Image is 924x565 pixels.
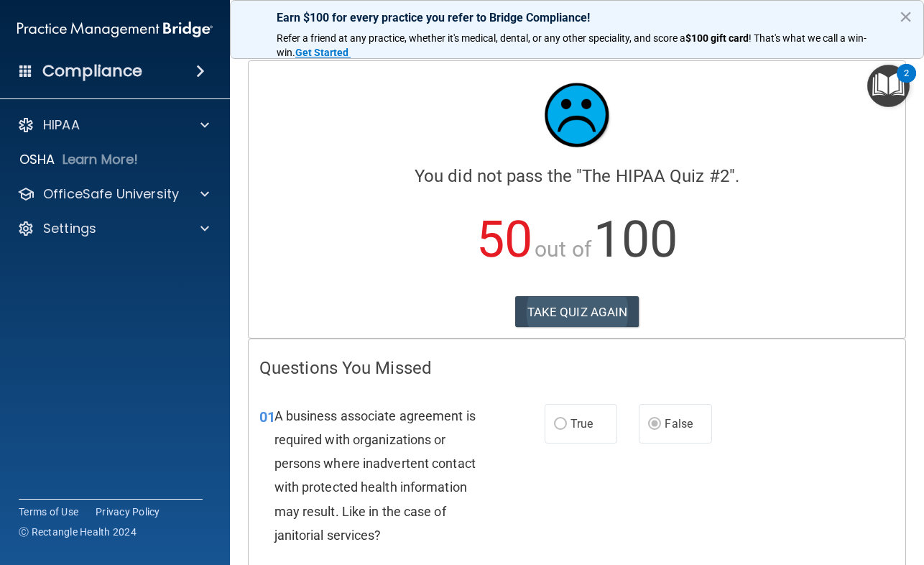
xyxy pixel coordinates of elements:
[593,210,678,269] span: 100
[259,167,895,185] h4: You did not pass the " ".
[259,359,895,377] h4: Questions You Missed
[685,32,749,44] strong: $100 gift card
[96,505,160,519] a: Privacy Policy
[42,61,142,81] h4: Compliance
[515,296,639,328] button: TAKE QUIZ AGAIN
[277,11,877,24] p: Earn $100 for every practice you refer to Bridge Compliance!
[534,72,620,158] img: sad_face.ecc698e2.jpg
[19,505,78,519] a: Terms of Use
[19,151,55,168] p: OSHA
[295,47,348,58] strong: Get Started
[867,65,910,107] button: Open Resource Center, 2 new notifications
[476,210,532,269] span: 50
[17,15,213,44] img: PMB logo
[43,220,96,237] p: Settings
[274,408,476,543] span: A business associate agreement is required with organizations or persons where inadvertent contac...
[535,236,591,262] span: out of
[665,417,693,431] span: False
[43,185,179,203] p: OfficeSafe University
[63,151,139,168] p: Learn More!
[554,419,567,430] input: True
[43,116,80,134] p: HIPAA
[582,166,729,186] span: The HIPAA Quiz #2
[648,419,661,430] input: False
[17,116,209,134] a: HIPAA
[570,417,593,431] span: True
[17,185,209,203] a: OfficeSafe University
[277,32,685,44] span: Refer a friend at any practice, whether it's medical, dental, or any other speciality, and score a
[295,47,351,58] a: Get Started
[19,525,137,539] span: Ⓒ Rectangle Health 2024
[277,32,867,58] span: ! That's what we call a win-win.
[904,73,909,92] div: 2
[259,408,275,426] span: 01
[17,220,209,237] a: Settings
[899,5,913,28] button: Close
